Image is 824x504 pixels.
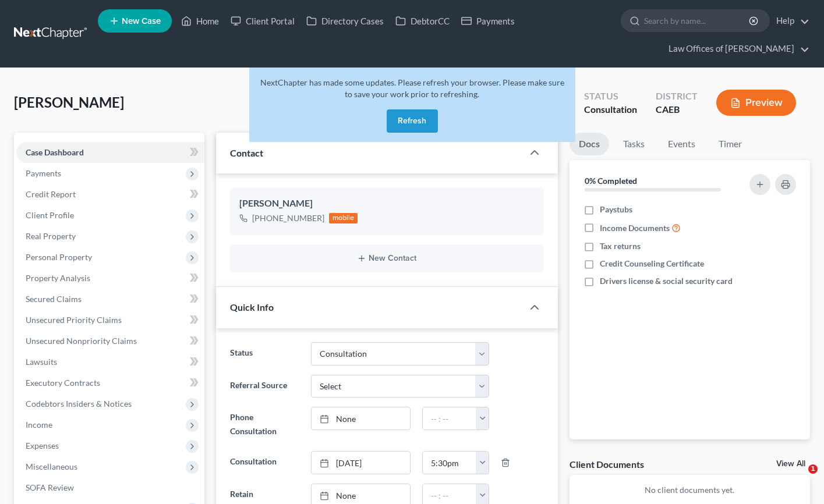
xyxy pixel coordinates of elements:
[26,420,52,430] span: Income
[423,407,477,430] input: -- : --
[260,77,564,99] span: NextChapter has made some updates. Please refresh your browser. Please make sure to save your wor...
[716,90,796,116] button: Preview
[312,407,409,430] a: None
[26,252,92,262] span: Personal Property
[784,464,812,492] iframe: Intercom live chat
[26,231,76,241] span: Real Property
[16,268,204,289] a: Property Analysis
[600,204,632,215] span: Paystubs
[26,399,132,409] span: Codebtors Insiders & Notices
[390,10,455,31] a: DebtorCC
[16,289,204,310] a: Secured Claims
[659,133,705,155] a: Events
[14,94,124,111] span: [PERSON_NAME]
[230,147,263,158] span: Contact
[770,10,809,31] a: Help
[584,90,637,103] div: Status
[26,210,74,220] span: Client Profile
[224,451,306,474] label: Consultation
[122,17,161,26] span: New Case
[584,103,637,116] div: Consultation
[579,484,801,496] p: No client documents yet.
[252,212,324,224] div: [PHONE_NUMBER]
[663,38,809,59] a: Law Offices of [PERSON_NAME]
[16,142,204,163] a: Case Dashboard
[26,441,59,450] span: Expenses
[600,240,641,252] span: Tax returns
[16,477,204,498] a: SOFA Review
[16,372,204,393] a: Executory Contracts
[656,90,698,103] div: District
[26,482,74,492] span: SOFA Review
[16,331,204,352] a: Unsecured Nonpriority Claims
[26,315,122,325] span: Unsecured Priority Claims
[709,133,751,155] a: Timer
[300,10,390,31] a: Directory Cases
[26,168,61,178] span: Payments
[230,301,274,313] span: Quick Info
[776,460,805,468] a: View All
[225,10,300,31] a: Client Portal
[585,176,637,186] strong: 0% Completed
[570,133,609,155] a: Docs
[423,452,477,474] input: -- : --
[224,375,306,398] label: Referral Source
[26,462,77,471] span: Miscellaneous
[26,378,100,388] span: Executory Contracts
[224,407,306,442] label: Phone Consultation
[656,103,698,116] div: CAEB
[26,294,82,304] span: Secured Claims
[644,10,751,31] input: Search by name...
[175,10,225,31] a: Home
[312,452,409,474] a: [DATE]
[26,357,57,367] span: Lawsuits
[387,109,438,133] button: Refresh
[329,213,358,223] div: mobile
[16,352,204,372] a: Lawsuits
[26,147,84,157] span: Case Dashboard
[26,336,137,346] span: Unsecured Nonpriority Claims
[600,222,670,234] span: Income Documents
[16,310,204,331] a: Unsecured Priority Claims
[26,273,90,283] span: Property Analysis
[455,10,521,31] a: Payments
[614,133,654,155] a: Tasks
[570,458,644,470] div: Client Documents
[239,197,535,211] div: [PERSON_NAME]
[600,258,704,269] span: Credit Counseling Certificate
[239,254,535,263] button: New Contact
[16,184,204,205] a: Credit Report
[26,189,76,199] span: Credit Report
[808,464,818,474] span: 1
[224,342,306,365] label: Status
[600,275,733,287] span: Drivers license & social security card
